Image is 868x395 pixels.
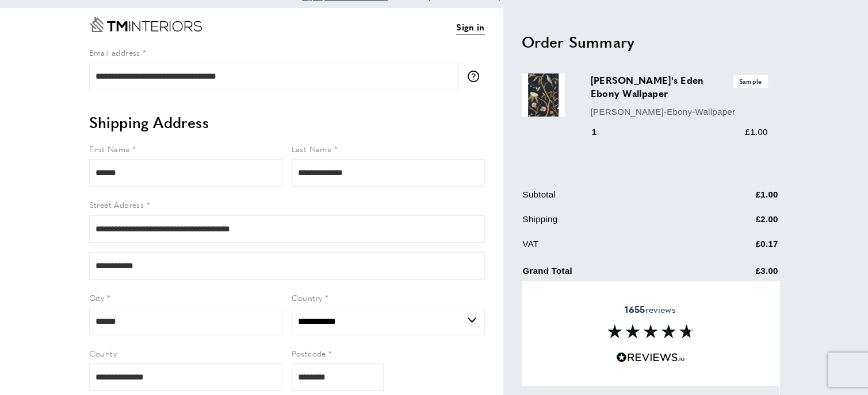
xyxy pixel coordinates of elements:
td: £1.00 [699,187,778,210]
a: Go to Home page [89,17,202,32]
h2: Order Summary [522,31,779,52]
h3: [PERSON_NAME]'s Eden Ebony Wallpaper [591,73,768,100]
div: 1 [591,125,613,138]
span: Last Name [292,143,332,154]
strong: 1655 [625,302,645,315]
img: Reviews section [607,324,694,338]
span: Country [292,292,323,303]
td: Shipping [523,212,698,234]
span: Sample [733,75,768,87]
span: First Name [89,143,130,154]
img: Reviews.io 5 stars [616,352,685,363]
button: More information [468,71,485,82]
td: VAT [523,237,698,259]
img: Adam's Eden Ebony Wallpaper [522,73,565,117]
td: Subtotal [523,187,698,210]
span: reviews [625,303,675,315]
td: Grand Total [523,261,698,286]
td: £2.00 [699,212,778,234]
a: Sign in [456,20,484,34]
td: £0.17 [699,237,778,259]
p: [PERSON_NAME]-Ebony-Wallpaper [591,104,768,118]
span: Street Address [89,199,144,210]
span: County [89,347,117,359]
span: City [89,292,105,303]
span: Email address [89,47,140,58]
span: Postcode [292,347,326,359]
h2: Shipping Address [89,112,485,133]
td: £3.00 [699,261,778,286]
span: £1.00 [745,126,767,136]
